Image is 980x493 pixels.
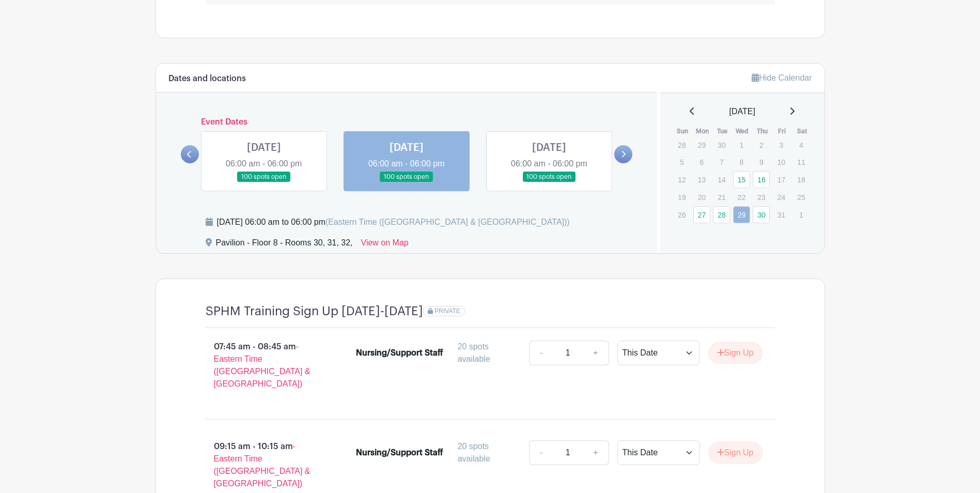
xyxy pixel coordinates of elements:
[673,154,690,170] p: 5
[693,154,710,170] p: 6
[792,207,810,223] p: 1
[693,189,710,205] p: 20
[712,126,733,136] th: Tue
[773,207,790,223] p: 31
[529,341,553,365] a: -
[693,172,710,188] p: 13
[217,216,570,228] div: [DATE] 06:00 am to 06:00 pm
[733,206,750,223] a: 29
[458,341,521,365] div: 20 spots available
[773,189,790,205] p: 24
[673,189,690,205] p: 19
[772,126,792,136] th: Fri
[792,172,810,188] p: 18
[729,105,755,118] span: [DATE]
[753,189,770,205] p: 23
[733,189,750,205] p: 22
[713,137,730,153] p: 30
[361,237,409,253] a: View on Map
[214,442,310,488] span: - Eastern Time ([GEOGRAPHIC_DATA] & [GEOGRAPHIC_DATA])
[733,126,753,136] th: Wed
[693,137,710,153] p: 29
[792,189,810,205] p: 25
[356,347,443,359] div: Nursing/Support Staff
[733,137,750,153] p: 1
[189,336,340,394] p: 07:45 am - 08:45 am
[753,154,770,170] p: 9
[792,137,810,153] p: 4
[673,137,690,153] p: 28
[713,206,730,223] a: 28
[773,137,790,153] p: 3
[708,342,763,364] button: Sign Up
[583,341,609,365] a: +
[753,206,770,223] a: 30
[529,440,553,465] a: -
[708,442,763,464] button: Sign Up
[792,154,810,170] p: 11
[673,126,693,136] th: Sun
[168,74,246,84] h6: Dates and locations
[325,218,570,226] span: (Eastern Time ([GEOGRAPHIC_DATA] & [GEOGRAPHIC_DATA]))
[733,154,750,170] p: 8
[214,342,310,388] span: - Eastern Time ([GEOGRAPHIC_DATA] & [GEOGRAPHIC_DATA])
[693,206,710,223] a: 27
[773,172,790,188] p: 17
[713,154,730,170] p: 7
[458,440,521,465] div: 20 spots available
[693,126,713,136] th: Mon
[753,171,770,188] a: 16
[752,73,812,82] a: Hide Calendar
[713,189,730,205] p: 21
[792,126,812,136] th: Sat
[733,171,750,188] a: 15
[206,304,423,319] h4: SPHM Training Sign Up [DATE]-[DATE]
[673,172,690,188] p: 12
[752,126,772,136] th: Thu
[713,172,730,188] p: 14
[356,446,443,459] div: Nursing/Support Staff
[773,154,790,170] p: 10
[583,440,609,465] a: +
[434,307,460,315] span: PRIVATE
[199,117,615,127] h6: Event Dates
[673,207,690,223] p: 26
[753,137,770,153] p: 2
[216,237,353,253] div: Pavilion - Floor 8 - Rooms 30, 31, 32,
